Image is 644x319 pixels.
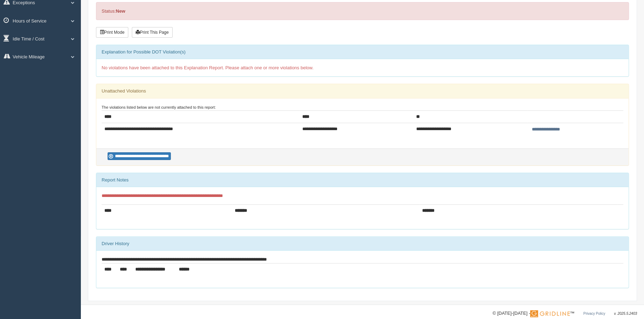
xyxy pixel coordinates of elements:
[96,237,629,251] div: Driver History
[102,105,216,109] small: The violations listed below are not currently attached to this report:
[96,173,629,187] div: Report Notes
[132,27,173,38] button: Print This Page
[614,312,637,315] span: v. 2025.5.2403
[96,84,629,98] div: Unattached Violations
[96,27,128,38] button: Print Mode
[116,8,125,14] strong: New
[492,310,637,317] div: © [DATE]-[DATE] - ™
[102,65,314,70] span: No violations have been attached to this Explanation Report. Please attach one or more violations...
[96,2,629,20] div: Status:
[96,45,629,59] div: Explanation for Possible DOT Violation(s)
[583,312,605,315] a: Privacy Policy
[530,310,570,317] img: Gridline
